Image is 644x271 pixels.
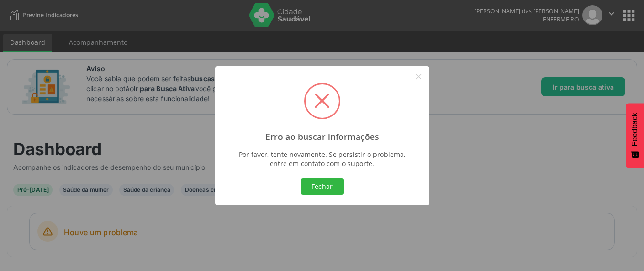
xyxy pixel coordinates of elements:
button: Close this dialog [411,69,427,85]
div: Por favor, tente novamente. Se persistir o problema, entre em contato com o suporte. [234,150,410,168]
span: Feedback [631,113,639,146]
button: Feedback - Mostrar pesquisa [626,103,644,168]
button: Fechar [301,178,344,195]
h2: Erro ao buscar informações [265,132,379,142]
